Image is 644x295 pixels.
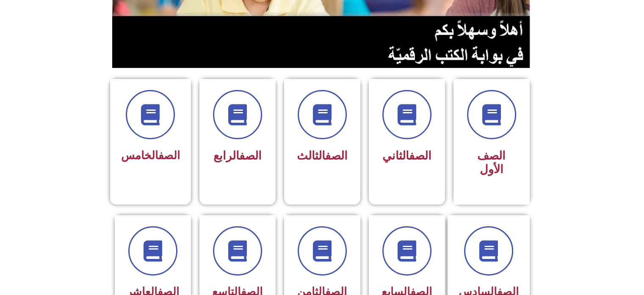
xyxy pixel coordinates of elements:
[325,149,348,163] a: الصف
[213,149,262,163] span: الرابع
[297,149,348,163] span: الثالث
[409,149,431,163] a: الصف
[477,149,506,176] span: الصف الأول
[121,149,180,162] span: الخامس
[239,149,262,163] a: الصف
[158,149,180,162] a: الصف
[382,149,431,163] span: الثاني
